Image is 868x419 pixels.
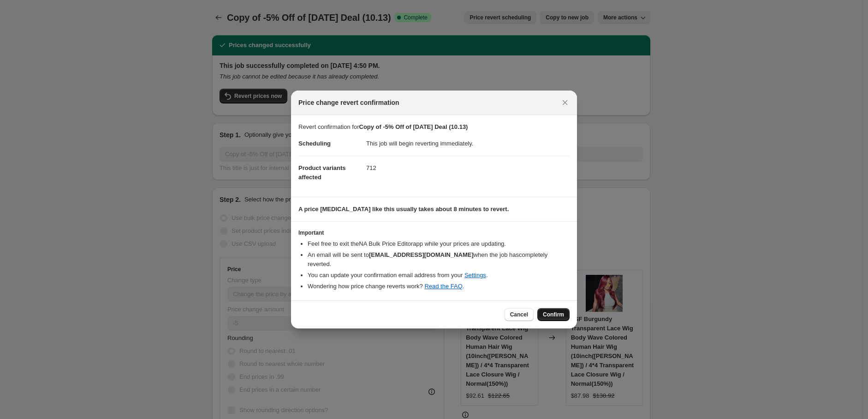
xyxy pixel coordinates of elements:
[543,311,564,318] span: Confirm
[298,140,331,147] span: Scheduling
[298,164,346,181] span: Product variants affected
[298,122,570,132] p: Revert confirmation for
[559,96,571,109] button: Close
[369,251,474,258] b: [EMAIL_ADDRESS][DOMAIN_NAME]
[366,132,570,156] dd: This job will begin reverting immediately.
[366,156,570,180] dd: 712
[308,250,570,269] li: An email will be sent to when the job has completely reverted .
[537,308,570,321] button: Confirm
[308,271,570,280] li: You can update your confirmation email address from your .
[298,98,399,107] span: Price change revert confirmation
[510,311,528,318] span: Cancel
[464,272,486,279] a: Settings
[298,206,509,213] b: A price [MEDICAL_DATA] like this usually takes about 8 minutes to revert.
[298,229,570,237] h3: Important
[424,283,462,290] a: Read the FAQ
[308,239,570,249] li: Feel free to exit the NA Bulk Price Editor app while your prices are updating.
[505,308,534,321] button: Cancel
[308,282,570,291] li: Wondering how price change reverts work? .
[359,123,468,130] b: Copy of -5% Off of [DATE] Deal (10.13)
